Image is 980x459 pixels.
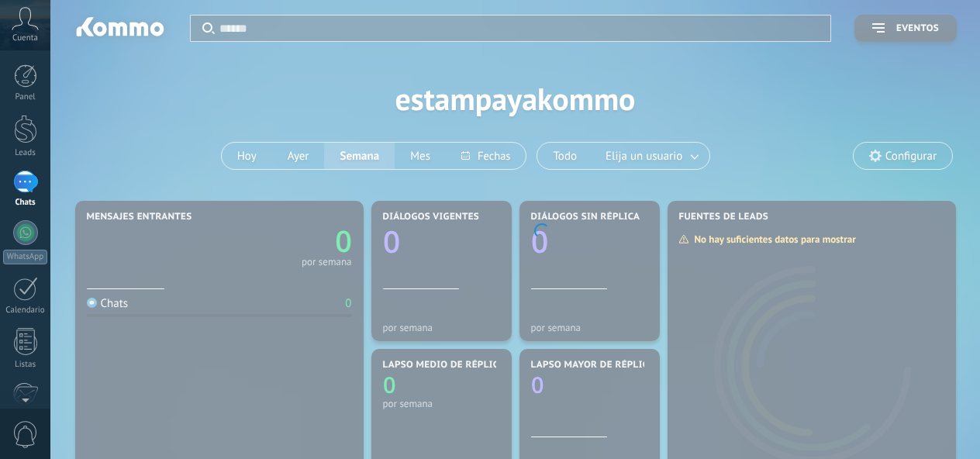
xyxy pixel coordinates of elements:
[3,305,48,316] div: Calendario
[3,360,48,370] div: Listas
[3,250,47,264] div: WhatsApp
[3,92,48,102] div: Panel
[3,148,48,158] div: Leads
[12,33,38,43] span: Cuenta
[3,198,48,208] div: Chats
